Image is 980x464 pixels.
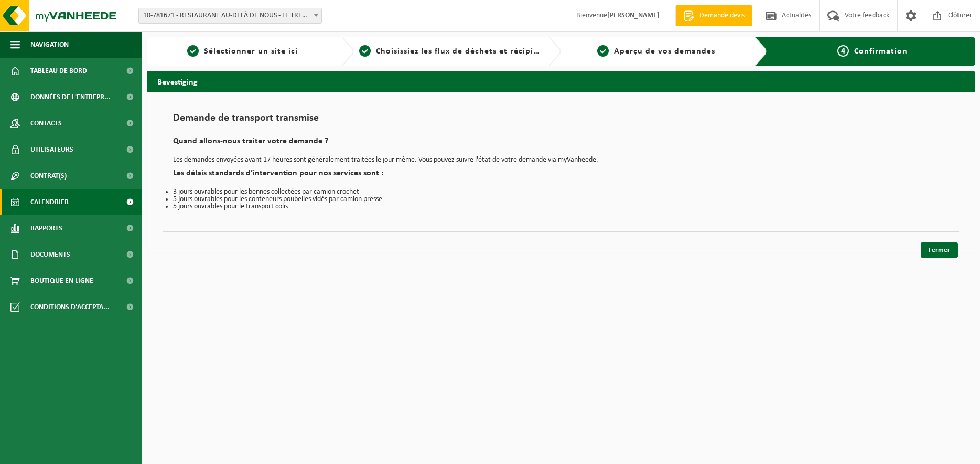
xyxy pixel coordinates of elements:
[359,45,371,57] span: 2
[30,241,70,268] span: Documents
[614,47,715,56] span: Aperçu de vos demandes
[566,45,747,58] a: 3Aperçu de vos demandes
[921,242,958,258] a: Fermer
[173,113,949,129] h1: Demande de transport transmise
[30,84,111,110] span: Données de l'entrepr...
[837,45,849,57] span: 4
[152,45,333,58] a: 1Sélectionner un site ici
[204,47,298,56] span: Sélectionner un site ici
[30,215,62,241] span: Rapports
[147,71,975,91] h2: Bevestiging
[173,196,949,203] li: 5 jours ouvrables pour les conteneurs poubelles vidés par camion presse
[597,45,609,57] span: 3
[30,163,67,189] span: Contrat(s)
[30,136,73,163] span: Utilisateurs
[138,8,322,24] span: 10-781671 - RESTAURANT AU-DELÀ DE NOUS - LE TRI MARRANTS - BOUSSU-LEZ-WALCOURT
[30,58,87,84] span: Tableau de bord
[30,294,110,320] span: Conditions d'accepta...
[30,110,62,136] span: Contacts
[173,156,949,164] p: Les demandes envoyées avant 17 heures sont généralement traitées le jour même. Vous pouvez suivre...
[30,268,93,294] span: Boutique en ligne
[30,31,69,58] span: Navigation
[697,10,747,21] span: Demande devis
[187,45,199,57] span: 1
[139,8,321,23] span: 10-781671 - RESTAURANT AU-DELÀ DE NOUS - LE TRI MARRANTS - BOUSSU-LEZ-WALCOURT
[675,5,752,26] a: Demande devis
[173,137,949,151] h2: Quand allons-nous traiter votre demande ?
[376,47,551,56] span: Choisissiez les flux de déchets et récipients
[173,169,949,183] h2: Les délais standards d’intervention pour nos services sont :
[30,189,69,215] span: Calendrier
[173,188,949,196] li: 3 jours ouvrables pour les bennes collectées par camion crochet
[607,12,660,19] strong: [PERSON_NAME]
[359,45,540,58] a: 2Choisissiez les flux de déchets et récipients
[173,203,949,210] li: 5 jours ouvrables pour le transport colis
[854,47,908,56] span: Confirmation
